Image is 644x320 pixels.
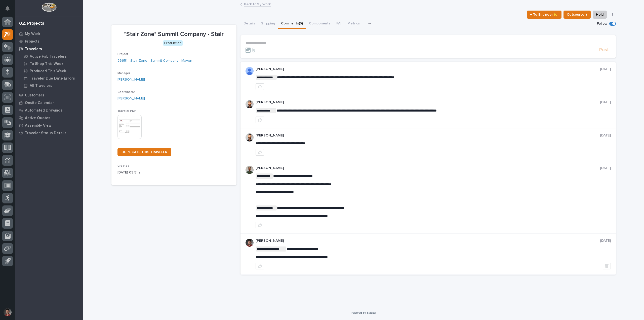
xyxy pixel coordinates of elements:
p: Traveler Status Details [25,131,66,135]
p: To Shop This Week [30,62,63,66]
a: Powered By Stacker [351,311,376,314]
a: Automated Drawings [15,106,83,114]
img: AGNmyxaji213nCK4JzPdPN3H3CMBhXDSA2tJ_sy3UIa5=s96-c [246,133,254,141]
p: Active Quotes [25,116,50,120]
button: Outsource ↑ [563,11,591,19]
a: All Travelers [19,82,83,89]
p: Traveler Due Date Errors [30,76,75,81]
a: Active Quotes [15,114,83,122]
button: like this post [256,222,264,228]
button: Shipping [258,19,278,29]
button: Notifications [2,3,13,14]
button: users-avatar [2,307,13,317]
p: Projects [25,39,39,44]
a: [PERSON_NAME] [117,96,145,101]
button: Metrics [344,19,363,29]
a: Customers [15,91,83,99]
span: Hold [596,12,603,18]
a: To Shop This Week [19,60,83,67]
a: DUPLICATE THIS TRAVELER [117,148,171,156]
a: Produced This Week [19,67,83,75]
p: [DATE] [600,67,611,71]
p: Travelers [25,47,42,51]
button: like this post [256,117,264,123]
a: Travelers [15,45,83,53]
a: My Work [15,30,83,38]
p: [DATE] [600,239,611,243]
a: Assembly View [15,122,83,129]
img: Workspace Logo [42,3,56,12]
p: [PERSON_NAME] [256,100,600,104]
p: [PERSON_NAME] [256,67,600,71]
div: Notifications [6,6,13,14]
p: Customers [25,93,44,98]
button: Post [597,47,611,53]
a: Active Fab Travelers [19,53,83,60]
p: Assembly View [25,123,51,128]
p: Produced This Week [30,69,66,74]
span: Manager [117,72,130,75]
img: ROij9lOReuV7WqYxWfnW [246,239,254,247]
span: Traveler PDF [117,110,136,113]
p: Onsite Calendar [25,101,54,105]
span: Coordinator [117,91,135,94]
p: Active Fab Travelers [30,54,67,59]
img: AGNmyxaji213nCK4JzPdPN3H3CMBhXDSA2tJ_sy3UIa5=s96-c [246,100,254,108]
a: Onsite Calendar [15,99,83,106]
button: like this post [256,83,264,90]
button: like this post [256,149,264,156]
button: like this post [256,263,264,269]
button: Details [240,19,258,29]
p: My Work [25,32,40,36]
p: Automated Drawings [25,108,62,113]
p: [PERSON_NAME] [256,239,600,243]
p: [DATE] [600,100,611,104]
button: Delete post [603,263,611,269]
p: All Travelers [30,84,52,88]
button: Comments (5) [278,19,306,29]
span: DUPLICATE THIS TRAVELER [122,150,167,154]
img: AOh14GjpcA6ydKGAvwfezp8OhN30Q3_1BHk5lQOeczEvCIoEuGETHm2tT-JUDAHyqffuBe4ae2BInEDZwLlH3tcCd_oYlV_i4... [246,67,254,75]
button: Components [306,19,333,29]
p: [PERSON_NAME] [256,166,600,170]
a: Traveler Due Date Errors [19,75,83,82]
span: Outsource ↑ [567,12,587,18]
p: [DATE] 09:51 am [117,170,230,175]
span: ← To Engineer 📐 [530,12,558,18]
a: Projects [15,38,83,45]
p: [DATE] [600,133,611,138]
img: AATXAJw4slNr5ea0WduZQVIpKGhdapBAGQ9xVsOeEvl5=s96-c [246,166,254,174]
p: [PERSON_NAME] [256,133,600,138]
span: Post [599,47,609,53]
button: FAI [333,19,344,29]
p: *Stair Zone* Summit Company - Stair [117,31,230,38]
button: ← To Engineer 📐 [527,11,561,19]
a: 26651 - Stair Zone - Summit Company - Maven [117,58,192,63]
a: Back toMy Work [244,1,271,7]
div: Production [163,40,183,46]
span: Created [117,164,129,167]
a: Traveler Status Details [15,129,83,137]
a: [PERSON_NAME] [117,77,145,82]
span: Project [117,53,128,56]
p: [DATE] [600,166,611,170]
div: 02. Projects [19,21,44,26]
p: Follow [597,22,607,26]
button: Hold [593,11,607,19]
